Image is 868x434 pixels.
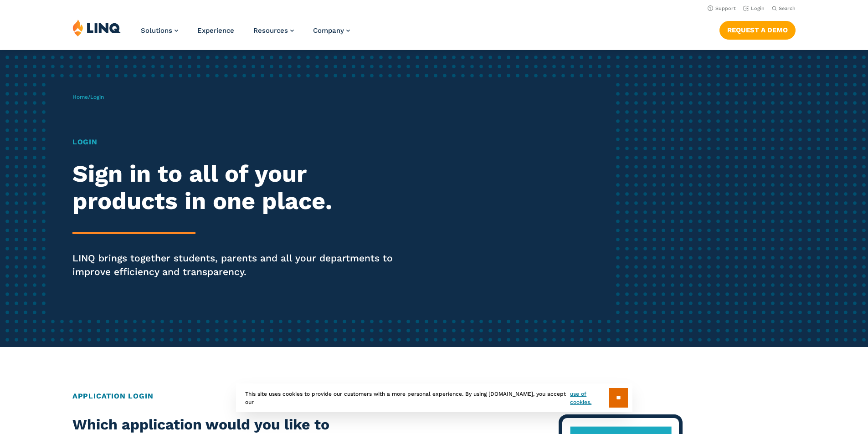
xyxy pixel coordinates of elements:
span: Solutions [141,26,172,35]
a: Resources [253,26,294,35]
a: Login [743,5,765,11]
nav: Primary Navigation [141,19,350,49]
span: Search [779,5,796,11]
a: Solutions [141,26,178,35]
a: Home [72,94,88,100]
nav: Button Navigation [719,19,796,39]
span: Company [313,26,344,35]
h2: Sign in to all of your products in one place. [72,160,407,215]
span: Login [90,94,104,100]
p: LINQ brings together students, parents and all your departments to improve efficiency and transpa... [72,251,407,279]
a: use of cookies. [570,390,609,406]
a: Experience [197,26,234,35]
a: Support [708,5,736,11]
h1: Login [72,137,407,148]
div: This site uses cookies to provide our customers with a more personal experience. By using [DOMAIN... [236,383,632,412]
span: / [72,94,104,100]
img: LINQ | K‑12 Software [72,19,121,36]
a: Request a Demo [719,21,796,39]
button: Open Search Bar [772,5,796,12]
h2: Application Login [72,391,796,402]
span: Resources [253,26,288,35]
a: Company [313,26,350,35]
